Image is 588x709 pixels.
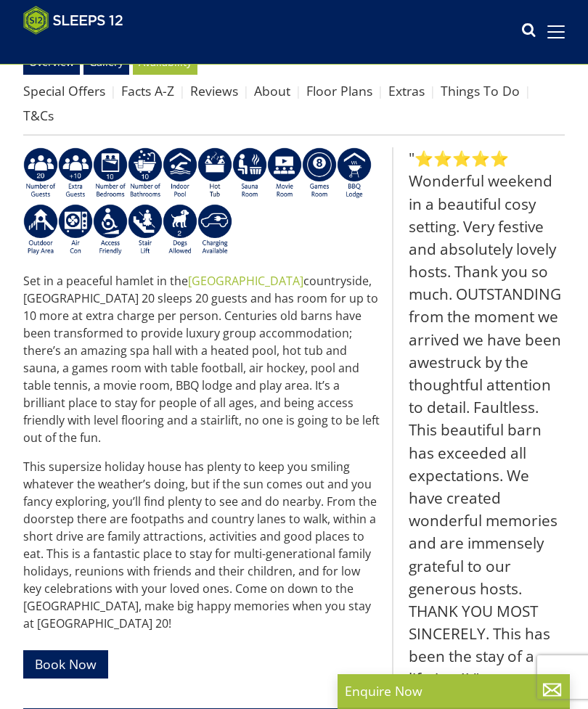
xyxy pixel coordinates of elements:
img: AD_4nXfDO4U1OSapPhJPVoI-wGywE1bp9_AbgJNbhHjjO3uJ67QxWqFxtKMUxE6_6QvFb5ierIngYkq3fPhxD4ngXginNLli2... [58,147,93,200]
p: ​​​ [23,644,380,685]
a: Book Now [23,650,108,679]
img: AD_4nXcnT2OPG21WxYUhsl9q61n1KejP7Pk9ESVM9x9VetD-X_UXXoxAKaMRZGYNcSGiAsmGyKm0QlThER1osyFXNLmuYOVBV... [197,204,232,256]
a: Things To Do [441,82,520,99]
img: AD_4nXcMx2CE34V8zJUSEa4yj9Pppk-n32tBXeIdXm2A2oX1xZoj8zz1pCuMiQujsiKLZDhbHnQsaZvA37aEfuFKITYDwIrZv... [267,147,302,200]
a: Facts A-Z [121,82,174,99]
img: AD_4nXfvn8RXFi48Si5WD_ef5izgnipSIXhRnV2E_jgdafhtv5bNmI08a5B0Z5Dh6wygAtJ5Dbjjt2cCuRgwHFAEvQBwYj91q... [128,147,163,200]
img: AD_4nXdrZMsjcYNLGsKuA84hRzvIbesVCpXJ0qqnwZoX5ch9Zjv73tWe4fnFRs2gJ9dSiUubhZXckSJX_mqrZBmYExREIfryF... [302,147,337,200]
blockquote: "⭐⭐⭐⭐⭐ Wonderful weekend in a beautiful cosy setting. Very festive and absolutely lovely hosts. T... [392,147,565,691]
iframe: Customer reviews powered by Trustpilot [16,44,168,56]
img: AD_4nXe1hmHv4RwFZmJZoT7PU21_UdiT1KgGPh4q8mnJRrwVib1rpNG3PULgXhEdpKr8nEJZIBXjOu5x_-RPAN_1kgJuQCgcO... [23,147,58,200]
a: Floor Plans [306,82,372,99]
img: AD_4nXcpX5uDwed6-YChlrI2BYOgXwgg3aqYHOhRm0XfZB-YtQW2NrmeCr45vGAfVKUq4uWnc59ZmEsEzoF5o39EWARlT1ewO... [197,147,232,200]
a: T&Cs [23,107,54,124]
p: Set in a peaceful hamlet in the countryside, [GEOGRAPHIC_DATA] 20 sleeps 20 guests and has room f... [23,272,380,446]
img: AD_4nXdwraYVZ2fjjsozJ3MSjHzNlKXAQZMDIkuwYpBVn5DeKQ0F0MOgTPfN16CdbbfyNhSuQE5uMlSrE798PV2cbmCW5jN9_... [58,204,93,256]
img: AD_4nXdjbGEeivCGLLmyT_JEP7bTfXsjgyLfnLszUAQeQ4RcokDYHVBt5R8-zTDbAVICNoGv1Dwc3nsbUb1qR6CAkrbZUeZBN... [232,147,267,200]
a: About [254,82,290,99]
p: Enquire Now [345,681,563,700]
a: Special Offers [23,82,105,99]
img: AD_4nXe3VD57-M2p5iq4fHgs6WJFzKj8B0b3RcPFe5LKK9rgeZlFmFoaMJPsJOOJzc7Q6RMFEqsjIZ5qfEJu1txG3QLmI_2ZW... [93,204,128,256]
p: This supersize holiday house has plenty to keep you smiling whatever the weather’s doing, but if ... [23,458,380,632]
img: AD_4nXfjdDqPkGBf7Vpi6H87bmAUe5GYCbodrAbU4sf37YN55BCjSXGx5ZgBV7Vb9EJZsXiNVuyAiuJUB3WVt-w9eJ0vaBcHg... [23,204,58,256]
img: AD_4nXe7_8LrJK20fD9VNWAdfykBvHkWcczWBt5QOadXbvIwJqtaRaRf-iI0SeDpMmH1MdC9T1Vy22FMXzzjMAvSuTB5cJ7z5... [163,204,197,256]
a: Reviews [190,82,238,99]
img: AD_4nXei2dp4L7_L8OvME76Xy1PUX32_NMHbHVSts-g-ZAVb8bILrMcUKZI2vRNdEqfWP017x6NFeUMZMqnp0JYknAB97-jDN... [163,147,197,200]
img: Sleeps 12 [23,6,123,35]
a: Extras [388,82,425,99]
img: AD_4nXfdu1WaBqbCvRx5dFd3XGC71CFesPHPPZknGuZzXQvBzugmLudJYyY22b9IpSVlKbnRjXo7AJLKEyhYodtd_Fvedgm5q... [337,147,372,200]
a: [GEOGRAPHIC_DATA] [188,273,303,289]
img: AD_4nXeNuZ_RiRi883_nkolMQv9HCerd22NI0v1hHLGItzVV83AiNu4h--QJwUvANPnw_Sp7q9QsgAklTwjKkl_lqMaKwvT9Z... [128,204,163,256]
img: AD_4nXfZxIz6BQB9SA1qRR_TR-5tIV0ZeFY52bfSYUXaQTY3KXVpPtuuoZT3Ql3RNthdyy4xCUoonkMKBfRi__QKbC4gcM_TO... [93,147,128,200]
